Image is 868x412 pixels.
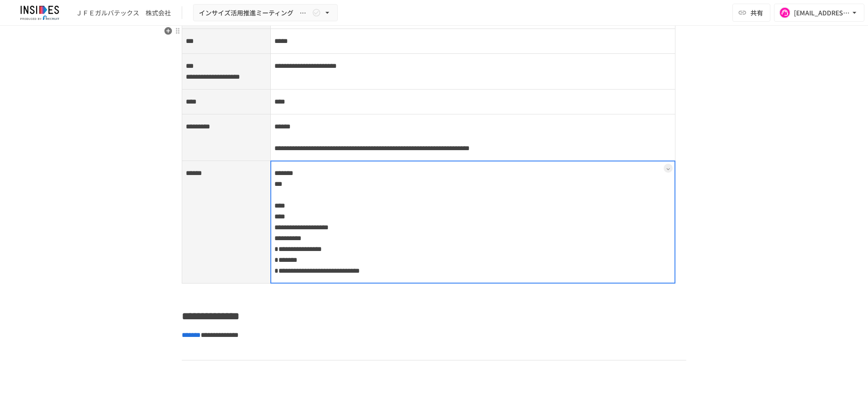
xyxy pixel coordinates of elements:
div: [EMAIL_ADDRESS][DOMAIN_NAME] [794,7,850,19]
button: インサイズ活用推進ミーティング ～1回目～ [193,4,338,22]
div: ＪＦＥガルバテックス 株式会社 [76,8,171,18]
button: [EMAIL_ADDRESS][DOMAIN_NAME] [774,4,864,22]
span: 共有 [750,8,763,18]
span: インサイズ活用推進ミーティング ～1回目～ [199,7,310,19]
button: 共有 [732,4,770,22]
img: JmGSPSkPjKwBq77AtHmwC7bJguQHJlCRQfAXtnx4WuV [11,5,69,20]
